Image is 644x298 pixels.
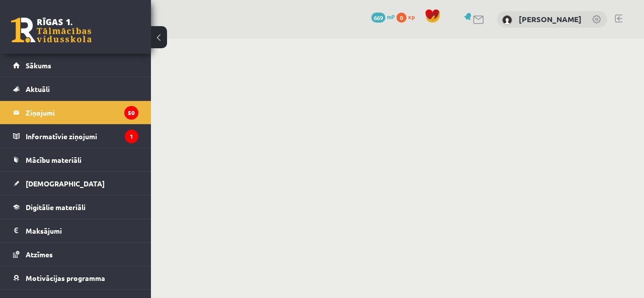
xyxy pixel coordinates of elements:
legend: Informatīvie ziņojumi [26,125,138,148]
a: Rīgas 1. Tālmācības vidusskola [11,18,92,43]
a: Informatīvie ziņojumi1 [13,125,138,148]
a: Ziņojumi50 [13,101,138,124]
i: 1 [125,130,138,143]
legend: Maksājumi [26,219,138,242]
img: Terēza Jermaka [502,15,512,25]
span: Digitālie materiāli [26,203,86,212]
a: 0 xp [396,13,420,21]
span: xp [408,13,415,21]
legend: Ziņojumi [26,101,138,124]
span: [DEMOGRAPHIC_DATA] [26,179,105,188]
a: [PERSON_NAME] [519,14,582,24]
a: Mācību materiāli [13,148,138,171]
a: Aktuāli [13,77,138,101]
a: 669 mP [371,13,395,21]
span: mP [387,13,395,21]
span: Aktuāli [26,84,50,93]
a: Maksājumi [13,219,138,242]
a: Atzīmes [13,243,138,266]
a: Digitālie materiāli [13,195,138,219]
a: Sākums [13,54,138,77]
span: Atzīmes [26,250,53,259]
a: Motivācijas programma [13,266,138,289]
span: 0 [396,13,407,23]
span: Motivācijas programma [26,273,105,282]
a: [DEMOGRAPHIC_DATA] [13,172,138,195]
span: Sākums [26,61,51,70]
span: 669 [371,13,385,23]
i: 50 [124,106,138,120]
span: Mācību materiāli [26,155,82,164]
